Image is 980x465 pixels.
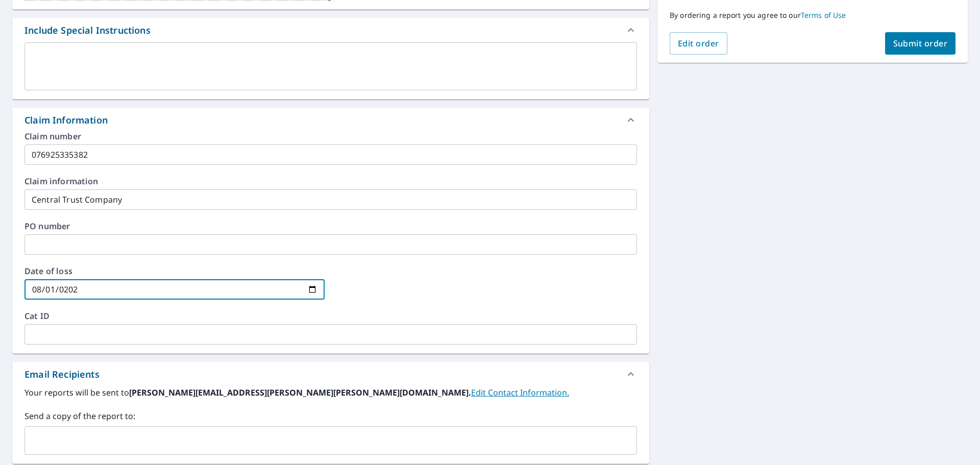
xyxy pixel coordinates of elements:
[670,32,727,55] button: Edit order
[801,10,846,20] a: Terms of Use
[24,410,637,422] label: Send a copy of the report to:
[24,312,637,320] label: Cat ID
[24,132,637,140] label: Claim number
[129,387,471,398] b: [PERSON_NAME][EMAIL_ADDRESS][PERSON_NAME][PERSON_NAME][DOMAIN_NAME].
[893,38,948,49] span: Submit order
[670,11,955,20] p: By ordering a report you agree to our
[12,18,649,42] div: Include Special Instructions
[24,386,637,399] label: Your reports will be sent to
[24,23,151,37] div: Include Special Instructions
[24,113,108,127] div: Claim Information
[24,267,325,275] label: Date of loss
[24,222,637,230] label: PO number
[24,368,100,381] div: Email Recipients
[471,387,569,398] a: EditContactInfo
[678,38,719,49] span: Edit order
[12,362,649,386] div: Email Recipients
[885,32,956,55] button: Submit order
[12,108,649,132] div: Claim Information
[24,177,637,185] label: Claim information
